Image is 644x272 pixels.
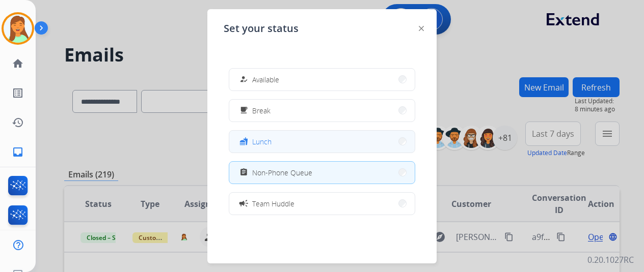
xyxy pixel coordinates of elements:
button: Break [229,100,415,122]
span: Set your status [224,21,299,36]
span: Lunch [252,136,272,147]
mat-icon: assignment [239,168,248,177]
span: Available [252,74,279,85]
span: Non-Phone Queue [252,167,312,178]
mat-icon: fastfood [239,137,248,146]
p: 0.20.1027RC [587,254,634,266]
span: Team Huddle [252,198,294,209]
button: Team Huddle [229,193,415,215]
mat-icon: campaign [238,198,249,208]
button: Lunch [229,131,415,153]
mat-icon: inbox [12,146,24,158]
mat-icon: home [12,57,24,70]
img: avatar [4,14,32,43]
img: close-button [419,26,424,31]
mat-icon: history [12,116,24,129]
button: Available [229,69,415,90]
span: Break [252,105,271,116]
mat-icon: list_alt [12,87,24,99]
mat-icon: free_breakfast [239,106,248,115]
mat-icon: how_to_reg [239,75,248,84]
button: Non-Phone Queue [229,162,415,184]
